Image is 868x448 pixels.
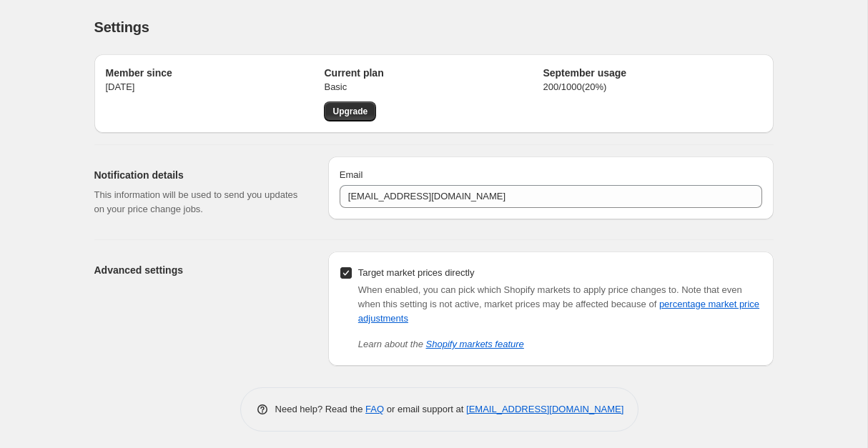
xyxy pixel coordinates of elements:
h2: Member since [106,66,325,80]
a: [EMAIL_ADDRESS][DOMAIN_NAME] [466,404,623,414]
span: Need help? Read the [275,404,366,414]
p: [DATE] [106,80,325,94]
i: Learn about the [358,339,524,349]
p: This information will be used to send you updates on your price change jobs. [94,188,305,216]
span: or email support at [384,404,466,414]
a: FAQ [365,404,384,414]
a: Shopify markets feature [426,339,524,349]
span: Upgrade [332,106,368,117]
span: Note that even when this setting is not active, market prices may be affected because of [358,284,759,324]
p: Basic [324,80,543,94]
h2: Current plan [324,66,543,80]
h2: Notification details [94,168,305,182]
span: Settings [94,19,149,35]
span: Email [340,169,363,180]
p: 200 / 1000 ( 20 %) [543,80,761,94]
span: Target market prices directly [358,267,475,278]
h2: September usage [543,66,761,80]
h2: Advanced settings [94,263,305,277]
span: When enabled, you can pick which Shopify markets to apply price changes to. [358,284,679,295]
a: Upgrade [324,101,376,121]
